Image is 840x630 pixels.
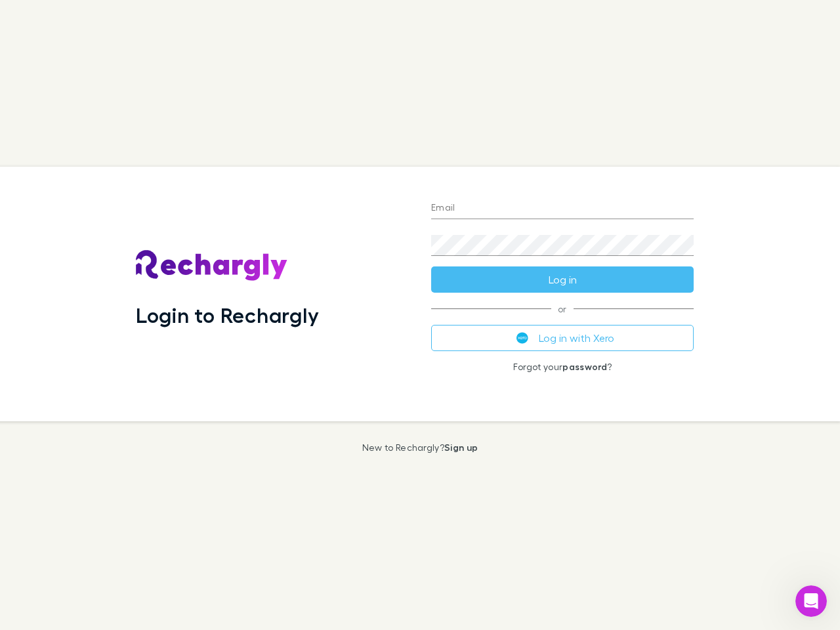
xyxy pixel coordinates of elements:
img: Xero's logo [516,332,528,344]
button: Log in [431,266,694,293]
a: Sign up [444,442,478,453]
p: Forgot your ? [431,362,694,372]
a: password [562,361,607,372]
button: Log in with Xero [431,325,694,351]
span: or [431,308,694,309]
h1: Login to Rechargly [136,303,319,327]
img: Rechargly's Logo [136,250,288,282]
iframe: Intercom live chat [795,585,827,617]
p: New to Rechargly? [362,442,478,453]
